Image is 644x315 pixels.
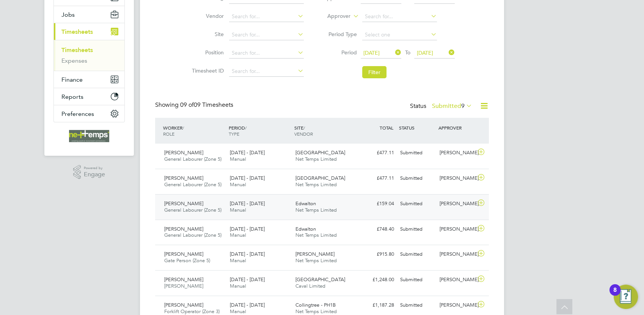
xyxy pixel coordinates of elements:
span: General Labourer (Zone 5) [164,181,221,188]
span: Reports [61,93,83,100]
label: Approver [316,13,350,20]
input: Search for... [362,11,437,22]
div: Submitted [397,198,437,210]
div: Submitted [397,172,437,185]
span: Caval Limited [295,283,325,289]
div: Submitted [397,147,437,159]
label: Position [190,49,224,56]
label: Timesheet ID [190,67,224,74]
label: Vendor [190,13,224,19]
div: SITE [292,121,358,141]
span: [DATE] [363,49,380,56]
div: [PERSON_NAME] [437,248,476,261]
div: STATUS [397,121,437,135]
span: Collingtree - PH1B [295,302,336,308]
span: [GEOGRAPHIC_DATA] [295,175,345,181]
span: / [182,125,184,131]
span: 9 [461,102,465,110]
span: [DATE] - [DATE] [230,302,265,308]
div: £477.11 [358,172,397,185]
span: [DATE] - [DATE] [230,149,265,156]
span: / [245,125,247,131]
span: Engage [84,171,105,178]
span: [GEOGRAPHIC_DATA] [295,149,345,156]
button: Preferences [54,105,124,122]
div: £477.11 [358,147,397,159]
span: Jobs [61,11,75,18]
label: Period [323,49,357,56]
span: Edwalton [295,200,316,207]
span: Finance [61,76,83,83]
span: [PERSON_NAME] [164,251,203,257]
label: Period Type [323,31,357,38]
div: £159.04 [358,198,397,210]
span: Manual [230,232,246,238]
span: Forklift Operator (Zone 3) [164,308,220,315]
span: Net Temps Limited [295,232,337,238]
span: [DATE] - [DATE] [230,251,265,257]
span: Timesheets [61,28,93,35]
span: [DATE] - [DATE] [230,276,265,283]
span: Preferences [61,110,94,117]
span: [DATE] - [DATE] [230,200,265,207]
span: Net Temps Limited [295,308,337,315]
span: Net Temps Limited [295,181,337,188]
span: [PERSON_NAME] [164,283,203,289]
div: Submitted [397,248,437,261]
span: Net Temps Limited [295,207,337,213]
input: Search for... [229,66,304,77]
span: Gate Person (Zone 5) [164,257,210,264]
a: Timesheets [61,46,93,54]
span: VENDOR [294,131,313,137]
span: To [403,47,413,57]
span: 09 Timesheets [180,101,233,109]
button: Timesheets [54,23,124,40]
span: [PERSON_NAME] [164,226,203,232]
span: Manual [230,181,246,188]
a: Expenses [61,57,87,64]
button: Jobs [54,6,124,23]
span: [DATE] [417,49,433,56]
span: General Labourer (Zone 5) [164,232,221,238]
span: 09 of [180,101,194,109]
span: [PERSON_NAME] [295,251,335,257]
button: Reports [54,88,124,105]
label: Site [190,31,224,38]
button: Open Resource Center, 8 new notifications [614,285,638,309]
div: [PERSON_NAME] [437,147,476,159]
div: £915.80 [358,248,397,261]
div: PERIOD [227,121,292,141]
div: £1,248.00 [358,274,397,286]
a: Go to home page [53,130,125,142]
input: Search for... [229,48,304,59]
span: Manual [230,207,246,213]
span: [DATE] - [DATE] [230,175,265,181]
div: Submitted [397,299,437,312]
img: net-temps-logo-retina.png [69,130,109,142]
div: £748.40 [358,223,397,236]
button: Filter [362,66,386,78]
input: Select one [362,30,437,40]
span: Manual [230,257,246,264]
span: [DATE] - [DATE] [230,226,265,232]
a: Powered byEngage [73,165,105,179]
div: [PERSON_NAME] [437,299,476,312]
span: ROLE [163,131,174,137]
div: [PERSON_NAME] [437,274,476,286]
span: [PERSON_NAME] [164,200,203,207]
button: Finance [54,71,124,88]
span: General Labourer (Zone 5) [164,207,221,213]
div: APPROVER [437,121,476,135]
span: / [303,125,305,131]
div: [PERSON_NAME] [437,198,476,210]
span: Net Temps Limited [295,257,337,264]
div: [PERSON_NAME] [437,223,476,236]
input: Search for... [229,11,304,22]
span: TYPE [229,131,239,137]
span: Manual [230,156,246,162]
label: Submitted [432,102,472,110]
span: Edwalton [295,226,316,232]
div: 8 [613,290,617,300]
span: [PERSON_NAME] [164,175,203,181]
span: Powered by [84,165,105,171]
